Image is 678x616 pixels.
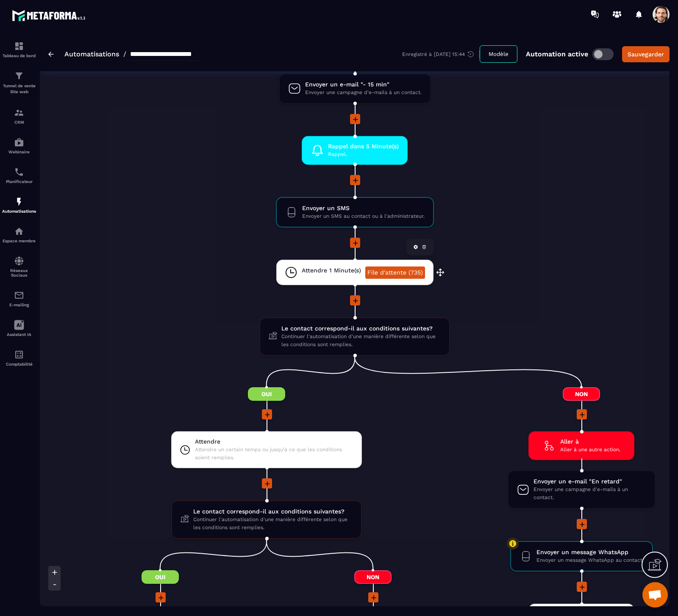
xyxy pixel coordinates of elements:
span: Oui [142,570,179,584]
p: Automation active [526,50,588,58]
button: Modèle [480,45,517,63]
span: Envoyer un e-mail "- 15 min" [305,80,422,89]
a: Automatisations [64,50,119,58]
a: automationsautomationsEspace membre [2,220,36,250]
img: accountant [14,350,24,360]
a: automationsautomationsAutomatisations [2,190,36,220]
a: formationformationTunnel de vente Site web [2,64,36,101]
span: Oui [248,387,285,401]
a: emailemailE-mailing [2,284,36,314]
img: logo [12,8,88,23]
a: File d'attente (735) [365,266,425,279]
span: Envoyer un e-mail "En retard" [534,477,646,486]
span: Envoyer un SMS [302,204,425,212]
img: formation [14,41,24,51]
p: CRM [2,120,36,125]
span: Envoyer une campagne d'e-mails à un contact. [534,486,646,502]
img: email [14,290,24,300]
img: automations [14,137,24,147]
span: Attendre [195,438,354,446]
img: social-network [14,256,24,266]
img: formation [14,71,24,81]
p: Espace membre [2,239,36,243]
a: Assistant IA [2,314,36,343]
span: Envoyer un message WhatsApp au contact. [536,556,644,564]
a: formationformationCRM [2,101,36,131]
img: scheduler [14,167,24,177]
p: Assistant IA [2,332,36,337]
span: Envoyer un message WhatsApp [536,548,644,556]
p: Planificateur [2,179,36,184]
p: Réseaux Sociaux [2,268,36,277]
p: Comptabilité [2,362,36,366]
div: Sauvegarder [628,50,664,58]
span: Rappel dans 5 Minute(s) [328,142,399,150]
span: Envoyer une campagne d'e-mails à un contact. [305,89,422,97]
p: E-mailing [2,302,36,307]
p: Automatisations [2,209,36,214]
span: Aller à [560,438,620,446]
a: formationformationTableau de bord [2,35,36,64]
img: automations [14,197,24,207]
span: Attendre un certain temps ou jusqu'à ce que les conditions soient remplies. [195,446,354,462]
span: Non [563,387,600,401]
img: arrow [48,52,54,57]
a: automationsautomationsWebinaire [2,131,36,161]
span: Le contact correspond-il aux conditions suivantes? [281,325,441,333]
p: [DATE] 15:44 [434,51,465,57]
span: Envoyer un SMS au contact ou à l'administrateur. [302,212,425,220]
span: Continuer l'automatisation d'une manière différente selon que les conditions sont remplies. [281,333,441,349]
div: Enregistré à [402,50,480,58]
span: Aller à une autre action. [560,446,620,454]
span: Rappel. [328,150,399,158]
a: schedulerschedulerPlanificateur [2,161,36,190]
a: social-networksocial-networkRéseaux Sociaux [2,250,36,284]
span: / [123,50,126,58]
img: formation [14,108,24,118]
span: Le contact correspond-il aux conditions suivantes? [193,508,353,516]
span: Attendre 1 Minute(s) [302,266,361,275]
a: accountantaccountantComptabilité [2,343,36,373]
div: Open chat [642,582,668,608]
p: Webinaire [2,150,36,154]
span: Non [354,570,392,584]
p: Tableau de bord [2,53,36,58]
button: Sauvegarder [622,46,670,62]
p: Tunnel de vente Site web [2,83,36,95]
span: Continuer l'automatisation d'une manière différente selon que les conditions sont remplies. [193,516,353,532]
img: automations [14,226,24,236]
